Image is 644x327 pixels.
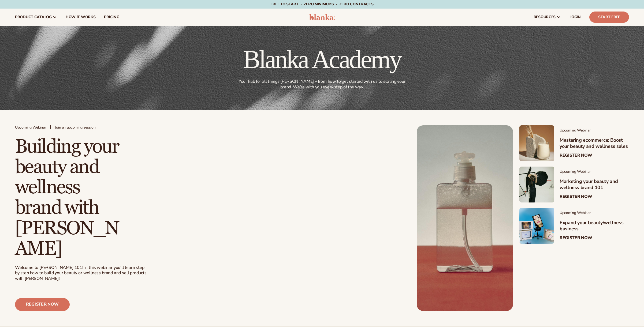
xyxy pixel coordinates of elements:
a: Register now [15,298,70,311]
span: Upcoming Webinar [560,128,629,133]
span: Upcoming Webinar [560,211,629,215]
span: product catalog [15,15,52,19]
h3: Expand your beauty/wellness business [560,220,629,232]
span: Join an upcoming session [55,125,96,130]
a: LOGIN [565,9,585,26]
a: Register Now [560,235,592,240]
h3: Mastering ecommerce: Boost your beauty and wellness sales [560,137,629,150]
span: Upcoming Webinar [15,125,46,130]
a: Start Free [589,12,629,23]
a: How It Works [61,9,100,26]
span: pricing [104,15,119,19]
span: Free to start · ZERO minimums · ZERO contracts [270,2,373,7]
span: resources [534,15,556,19]
h2: Building your beauty and wellness brand with [PERSON_NAME] [15,137,122,259]
h1: Blanka Academy [236,47,409,72]
a: product catalog [11,9,61,26]
a: Register Now [560,194,592,199]
span: Upcoming Webinar [560,170,629,174]
a: resources [529,9,565,26]
h3: Marketing your beauty and wellness brand 101 [560,178,629,191]
a: pricing [100,9,123,26]
a: Register Now [560,153,592,158]
span: LOGIN [569,15,581,19]
span: How It Works [66,15,96,19]
img: logo [309,14,335,20]
p: Your hub for all things [PERSON_NAME] – from how to get started with us to scaling your brand. We... [237,79,408,90]
div: Welcome to [PERSON_NAME] 101! In this webinar you’ll learn step by step how to build your beauty ... [15,265,147,281]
